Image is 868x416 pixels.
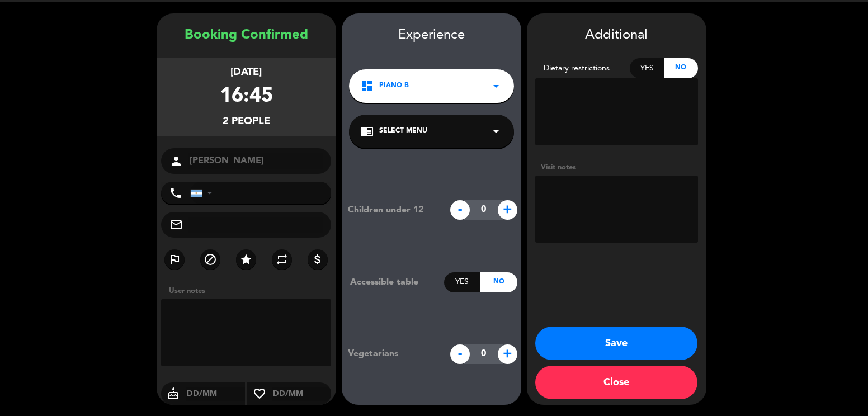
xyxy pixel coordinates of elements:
span: + [498,344,517,364]
div: 16:45 [220,81,273,114]
button: Save [535,327,697,360]
span: PIANO B [379,81,409,92]
i: chrome_reader_mode [360,125,374,138]
i: favorite_border [247,387,272,400]
span: Select Menu [379,126,427,137]
div: Visit notes [535,162,698,173]
i: dashboard [360,79,374,93]
i: star [239,253,253,266]
div: Dietary restrictions [535,62,630,75]
span: + [498,200,517,220]
i: block [204,253,217,266]
i: cake [161,387,186,400]
div: Vegetarians [339,347,444,361]
div: Yes [630,58,664,78]
div: Accessible table [342,275,444,290]
div: Argentina: +54 [191,182,216,204]
input: DD/MM [186,387,246,401]
div: Booking Confirmed [157,25,336,46]
i: person [169,154,183,168]
span: - [450,344,470,364]
div: No [664,58,698,78]
i: phone [169,186,182,200]
div: Experience [342,25,521,46]
i: outlined_flag [168,253,181,266]
div: [DATE] [230,64,262,81]
div: User notes [163,285,336,297]
span: - [450,200,470,220]
i: mail_outline [169,218,183,231]
div: No [480,272,517,292]
div: Yes [444,272,480,292]
i: attach_money [311,253,324,266]
i: repeat [275,253,289,266]
i: arrow_drop_down [489,125,503,138]
div: 2 people [223,114,270,130]
i: arrow_drop_down [489,79,503,93]
div: Children under 12 [339,203,444,218]
input: DD/MM [272,387,332,401]
div: Additional [535,25,698,46]
button: Close [535,366,697,399]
